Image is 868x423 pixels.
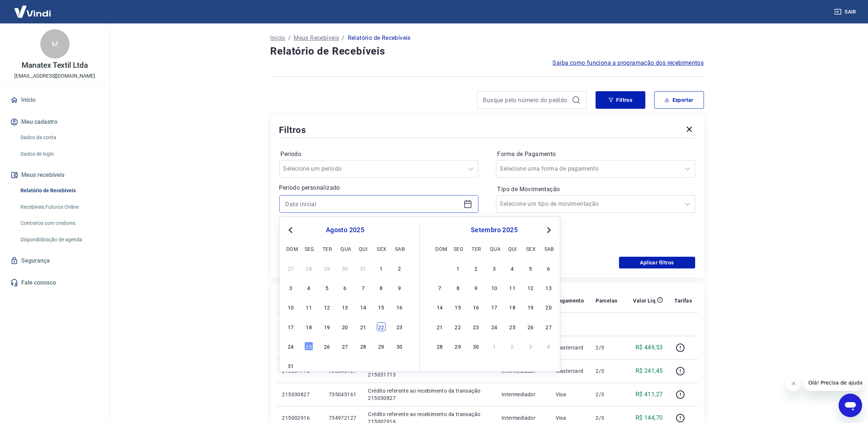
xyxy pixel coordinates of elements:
div: month 2025-09 [435,263,554,352]
div: Choose domingo, 7 de setembro de 2025 [435,283,444,292]
div: Choose quarta-feira, 6 de agosto de 2025 [341,283,350,292]
p: 2/3 [596,414,617,422]
div: Choose quarta-feira, 10 de setembro de 2025 [490,283,499,292]
div: dom [435,244,444,253]
a: Início [271,34,285,42]
button: Next Month [545,226,554,234]
h4: Relatório de Recebíveis [271,44,704,59]
p: Mastercard [556,367,584,375]
p: 215030827 [282,391,317,398]
div: Choose sexta-feira, 5 de setembro de 2025 [526,264,535,272]
div: Choose terça-feira, 30 de setembro de 2025 [472,342,481,350]
div: Choose domingo, 31 de agosto de 2025 [286,361,295,370]
div: Choose quarta-feira, 13 de agosto de 2025 [341,303,350,312]
p: Tarifas [675,297,692,304]
div: Choose domingo, 14 de setembro de 2025 [435,303,444,312]
div: ter [472,244,481,253]
p: [EMAIL_ADDRESS][DOMAIN_NAME] [14,72,95,80]
div: Choose sexta-feira, 22 de agosto de 2025 [377,322,386,331]
iframe: Botão para abrir a janela de mensagens [839,394,862,417]
iframe: Mensagem da empresa [804,375,862,391]
div: Choose quarta-feira, 27 de agosto de 2025 [341,342,350,350]
div: sex [377,244,386,253]
a: Recebíveis Futuros Online [18,200,101,215]
button: Meu cadastro [9,114,101,130]
input: Busque pelo número do pedido [483,94,569,105]
div: Choose quarta-feira, 20 de agosto de 2025 [341,322,350,331]
div: ter [323,244,331,253]
div: Choose sexta-feira, 5 de setembro de 2025 [377,361,386,370]
img: Vindi [9,0,56,23]
a: Contratos com credores [18,216,101,231]
label: Período [281,150,477,159]
button: Meus recebíveis [9,167,101,183]
h5: Filtros [279,124,306,136]
label: Forma de Pagamento [498,150,694,159]
p: Mastercard [556,344,584,351]
p: 2/3 [596,367,617,375]
div: Choose terça-feira, 29 de julho de 2025 [323,264,331,272]
button: Previous Month [286,226,295,234]
div: Choose segunda-feira, 22 de setembro de 2025 [454,322,462,331]
p: / [342,34,344,42]
a: Disponibilização de agenda [18,232,101,247]
div: Choose sexta-feira, 29 de agosto de 2025 [377,342,386,350]
button: Aplicar filtros [619,257,695,268]
p: Relatório de Recebíveis [348,34,411,42]
div: sex [526,244,535,253]
div: Choose sábado, 20 de setembro de 2025 [544,303,553,312]
div: Choose sexta-feira, 15 de agosto de 2025 [377,303,386,312]
a: Dados da conta [18,130,101,145]
div: Choose quinta-feira, 21 de agosto de 2025 [359,322,368,331]
div: setembro 2025 [435,226,554,234]
div: Choose quarta-feira, 1 de outubro de 2025 [490,342,499,350]
div: Choose quarta-feira, 17 de setembro de 2025 [490,303,499,312]
div: Choose quarta-feira, 24 de setembro de 2025 [490,322,499,331]
div: Choose quarta-feira, 3 de setembro de 2025 [490,264,499,272]
p: Visa [556,414,584,422]
a: Meus Recebíveis [294,34,339,42]
a: Saiba como funciona a programação dos recebimentos [553,59,704,67]
div: qui [359,244,368,253]
a: Segurança [9,253,101,269]
a: Relatório de Recebíveis [18,183,101,198]
div: Choose quinta-feira, 14 de agosto de 2025 [359,303,368,312]
a: Fale conosco [9,275,101,291]
input: Data inicial [286,198,461,209]
p: 215002916 [282,414,317,422]
div: Choose quinta-feira, 11 de setembro de 2025 [508,283,517,292]
div: Choose sexta-feira, 26 de setembro de 2025 [526,322,535,331]
div: Choose terça-feira, 2 de setembro de 2025 [323,361,331,370]
div: Choose sábado, 13 de setembro de 2025 [544,283,553,292]
div: Choose segunda-feira, 1 de setembro de 2025 [305,361,313,370]
div: Choose domingo, 10 de agosto de 2025 [286,303,295,312]
div: Choose quinta-feira, 4 de setembro de 2025 [508,264,517,272]
button: Filtros [596,91,645,109]
div: Choose sexta-feira, 8 de agosto de 2025 [377,283,386,292]
label: Tipo de Movimentação [498,185,694,194]
div: Choose quarta-feira, 3 de setembro de 2025 [341,361,350,370]
p: R$ 241,45 [636,367,663,375]
div: agosto 2025 [286,226,405,234]
div: sab [395,244,404,253]
div: Choose domingo, 31 de agosto de 2025 [435,264,444,272]
p: R$ 411,27 [636,390,663,399]
div: seg [454,244,462,253]
p: Intermediador [502,414,544,422]
div: Choose sábado, 6 de setembro de 2025 [395,361,404,370]
div: Choose sábado, 6 de setembro de 2025 [544,264,553,272]
div: Choose sexta-feira, 3 de outubro de 2025 [526,342,535,350]
a: Início [9,92,101,108]
p: 735045161 [329,391,357,398]
p: 2/3 [596,344,617,351]
div: Choose sábado, 16 de agosto de 2025 [395,303,404,312]
div: Choose sábado, 27 de setembro de 2025 [544,322,553,331]
div: Choose sexta-feira, 1 de agosto de 2025 [377,264,386,272]
div: Choose quinta-feira, 4 de setembro de 2025 [359,361,368,370]
div: qui [508,244,517,253]
div: Choose quarta-feira, 30 de julho de 2025 [341,264,350,272]
div: Choose quinta-feira, 7 de agosto de 2025 [359,283,368,292]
